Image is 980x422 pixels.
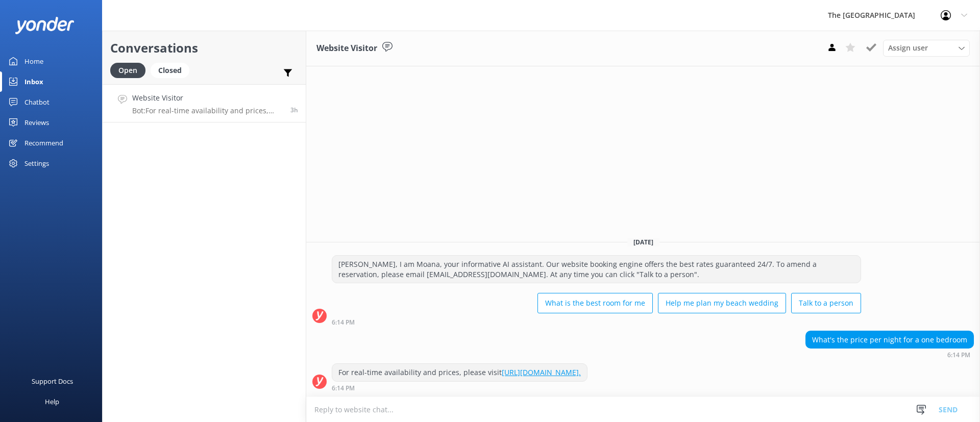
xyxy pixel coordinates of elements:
[502,367,581,377] a: [URL][DOMAIN_NAME].
[332,319,355,326] strong: 6:14 PM
[332,318,861,326] div: 06:14pm 19-Aug-2025 (UTC -10:00) Pacific/Honolulu
[132,92,283,104] h4: Website Visitor
[888,42,928,54] span: Assign user
[103,84,306,122] a: Website VisitorBot:For real-time availability and prices, please visit [URL][DOMAIN_NAME].3h
[805,351,974,358] div: 06:14pm 19-Aug-2025 (UTC -10:00) Pacific/Honolulu
[24,92,50,112] div: Chatbot
[332,385,355,391] strong: 6:14 PM
[132,106,283,115] p: Bot: For real-time availability and prices, please visit [URL][DOMAIN_NAME].
[24,51,43,71] div: Home
[332,256,861,283] div: [PERSON_NAME], I am Moana, your informative AI assistant. Our website booking engine offers the b...
[947,352,970,358] strong: 6:14 PM
[332,364,587,381] div: For real-time availability and prices, please visit
[24,71,43,92] div: Inbox
[24,112,49,133] div: Reviews
[791,293,861,313] button: Talk to a person
[110,63,145,78] div: Open
[24,153,49,173] div: Settings
[883,40,970,56] div: Assign User
[24,133,63,153] div: Recommend
[110,38,298,58] h2: Conversations
[151,64,194,76] a: Closed
[537,293,653,313] button: What is the best room for me
[332,384,587,391] div: 06:14pm 19-Aug-2025 (UTC -10:00) Pacific/Honolulu
[32,371,73,391] div: Support Docs
[45,391,59,412] div: Help
[110,64,151,76] a: Open
[658,293,786,313] button: Help me plan my beach wedding
[806,331,973,349] div: What's the price per night for a one bedroom
[316,42,377,55] h3: Website Visitor
[627,238,659,246] span: [DATE]
[15,17,74,34] img: yonder-white-logo.png
[290,106,298,114] span: 06:14pm 19-Aug-2025 (UTC -10:00) Pacific/Honolulu
[151,63,189,78] div: Closed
